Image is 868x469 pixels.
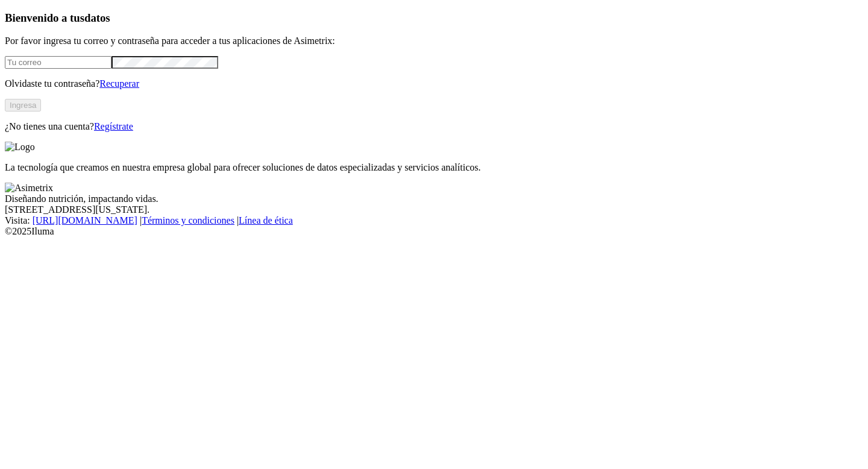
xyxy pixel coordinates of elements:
a: Recuperar [99,78,139,89]
h3: Bienvenido a tus [5,11,863,25]
a: Regístrate [94,121,133,131]
div: Diseñando nutrición, impactando vidas. [5,194,863,204]
div: [STREET_ADDRESS][US_STATE]. [5,204,863,215]
p: Por favor ingresa tu correo y contraseña para acceder a tus aplicaciones de Asimetrix: [5,36,863,46]
img: Asimetrix [5,183,53,194]
p: Olvidaste tu contraseña? [5,78,863,89]
div: © 2025 Iluma [5,226,863,237]
p: ¿No tienes una cuenta? [5,121,863,132]
a: Línea de ética [239,215,293,225]
div: Visita : | | [5,215,863,226]
img: Logo [5,142,35,153]
a: Términos y condiciones [142,215,234,225]
a: [URL][DOMAIN_NAME] [33,215,137,225]
p: La tecnología que creamos en nuestra empresa global para ofrecer soluciones de datos especializad... [5,162,863,173]
input: Tu correo [5,56,112,69]
span: datos [84,11,110,24]
button: Ingresa [5,99,41,112]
